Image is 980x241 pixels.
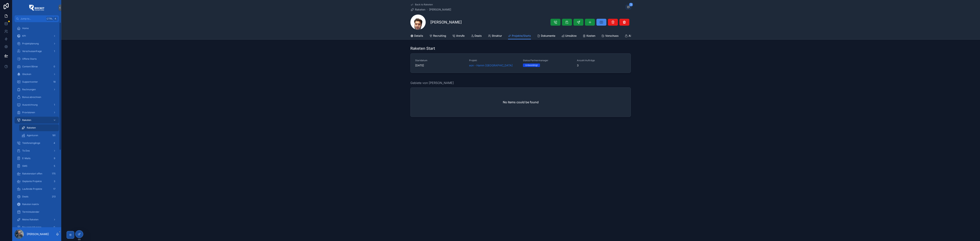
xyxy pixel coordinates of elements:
[19,124,59,131] a: Raketen
[22,27,29,30] span: Home
[52,80,57,84] div: 18
[52,187,57,191] div: 17
[15,216,59,223] a: Meine Raketen
[52,225,57,230] div: 0
[22,57,37,60] span: Offene Starts
[15,155,59,162] a: E-Mails9
[410,81,454,85] span: Gebiete von [PERSON_NAME]
[15,40,59,47] a: Projektplanung
[22,103,38,106] span: Auszeichnung
[27,232,49,236] p: [PERSON_NAME]
[410,46,435,51] h1: Raketen Start
[51,133,57,138] div: 181
[433,34,446,38] span: Recruiting
[15,109,59,116] a: Provisionen
[46,17,53,21] span: Ctrl
[471,32,482,40] a: Deals
[15,163,59,169] a: SMS5
[22,187,42,191] span: Laufende Projekte
[22,34,26,37] span: KPI
[415,3,433,6] span: Back to Raketen
[503,100,539,104] h2: No items could be found
[15,71,59,78] a: Glocken
[15,140,59,147] a: Telefoneingänge4
[429,8,451,11] a: [PERSON_NAME]
[27,126,36,129] span: Raketen
[15,78,59,85] a: Supportcenter18
[52,141,57,145] div: 4
[15,208,59,215] a: Terminkalender
[22,164,27,168] span: SMS
[488,32,502,40] a: Struktur
[22,96,41,99] span: Bonus abrechnen
[22,157,30,160] span: E-Mails
[52,164,57,168] div: 5
[22,149,30,152] span: To Dos
[51,171,57,176] div: 175
[410,32,423,40] a: Details
[20,17,45,20] span: Jump to...
[22,50,42,53] span: Vorschussanfrage
[22,73,31,76] span: Glocken
[508,32,531,40] a: Projekte/Starts
[410,3,433,6] a: Back to Raketen
[605,34,619,38] span: Vorschuss
[15,101,59,108] a: Auszeichnung1
[19,132,59,139] a: Agenturen181
[27,134,38,137] span: Agenturen
[452,32,465,40] a: Anrufe
[52,179,57,184] div: 3
[586,34,595,38] span: Kosten
[52,49,57,54] div: 1
[625,32,644,40] a: Abrechnung
[22,180,42,183] span: Geplante Projekte
[414,34,423,38] span: Details
[52,64,57,69] div: 0
[15,86,59,93] a: Rechnungen
[22,226,41,229] span: Neuanmeldungen
[22,195,28,198] span: Deals
[22,119,31,122] span: Raketen
[15,94,59,101] a: Bonus abrechnen
[492,34,502,38] span: Struktur
[22,203,39,206] span: Raketen inaktiv
[512,34,531,38] span: Projekte/Starts
[15,170,59,177] a: Raketenstart offen175
[15,178,59,185] a: Geplante Projekte3
[577,59,626,62] span: Anzahl Aufträge
[15,63,59,70] a: Content Börse0
[22,111,35,114] span: Provisionen
[22,218,38,221] span: Meine Raketen
[629,34,644,38] span: Abrechnung
[415,8,425,11] span: Raketen
[15,25,59,32] a: Home
[523,59,572,62] span: Status Partnermanager
[15,224,59,231] a: Neuanmeldungen0
[626,5,631,10] button: 3
[15,186,59,192] a: Laufende Projekte17
[15,193,59,200] a: Deals213
[22,65,38,68] span: Content Börse
[22,88,36,91] span: Rechnungen
[577,64,626,67] span: 3
[601,32,619,40] a: Vorschuss
[565,34,577,38] span: Umsätze
[15,15,59,22] button: Jump to...CtrlK
[52,103,57,107] div: 1
[583,32,595,40] a: Kosten
[15,55,59,62] a: Offene Starts
[469,64,513,67] a: eon - Hamm [GEOGRAPHIC_DATA]
[429,32,446,40] a: Recruiting
[541,34,555,38] span: Dokumente
[15,48,59,55] a: Vorschussanfrage1
[456,34,465,38] span: Anrufe
[22,42,39,45] span: Projektplanung
[629,3,633,7] span: 3
[22,80,38,83] span: Supportcenter
[415,64,465,67] span: [DATE]
[411,54,631,73] a: Startdatum[DATE]Projekteon - Hamm [GEOGRAPHIC_DATA]Status PartnermanagerUnbestätigtAnzahl Aufträge3
[415,59,465,62] span: Startdatum
[22,142,40,145] span: Telefoneingänge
